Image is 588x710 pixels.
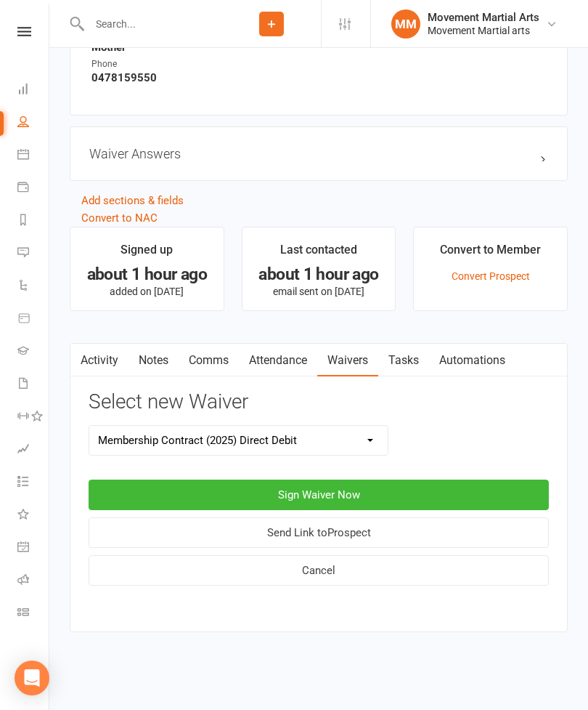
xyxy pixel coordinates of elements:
[17,172,50,205] a: Payments
[17,140,50,172] a: Calendar
[428,11,539,24] div: Movement Martial Arts
[89,480,549,510] button: Sign Waiver Now
[17,434,50,467] a: Assessments
[70,344,128,377] a: Activity
[17,74,50,107] a: Dashboard
[89,391,549,414] h3: Select new Waiver
[89,555,549,586] button: Cancel
[89,517,549,548] button: Send Link toProspect
[239,344,317,377] a: Attendance
[429,344,515,377] a: Automations
[256,286,383,297] p: email sent on [DATE]
[440,241,541,267] div: Convert to Member
[81,194,184,207] a: Add sections & fields
[317,344,378,377] a: Waivers
[179,344,239,377] a: Comms
[121,241,173,267] div: Signed up
[17,107,50,140] a: People
[17,597,50,630] a: Class kiosk mode
[83,267,211,282] div: about 1 hour ago
[85,14,222,34] input: Search...
[17,205,50,238] a: Reports
[17,303,50,336] a: Product Sales
[128,344,179,377] a: Notes
[91,71,548,84] strong: 0478159550
[17,499,50,532] a: What's New
[256,267,383,282] div: about 1 hour ago
[15,661,49,695] div: Open Intercom Messenger
[81,211,158,225] a: Convert to NAC
[83,286,211,297] p: added on [DATE]
[391,9,420,39] div: MM
[280,241,357,267] div: Last contacted
[91,57,211,71] div: Phone
[17,565,50,597] a: Roll call kiosk mode
[428,24,539,37] div: Movement Martial arts
[17,532,50,565] a: General attendance kiosk mode
[89,146,548,161] h3: Waiver Answers
[452,270,530,282] a: Convert Prospect
[378,344,429,377] a: Tasks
